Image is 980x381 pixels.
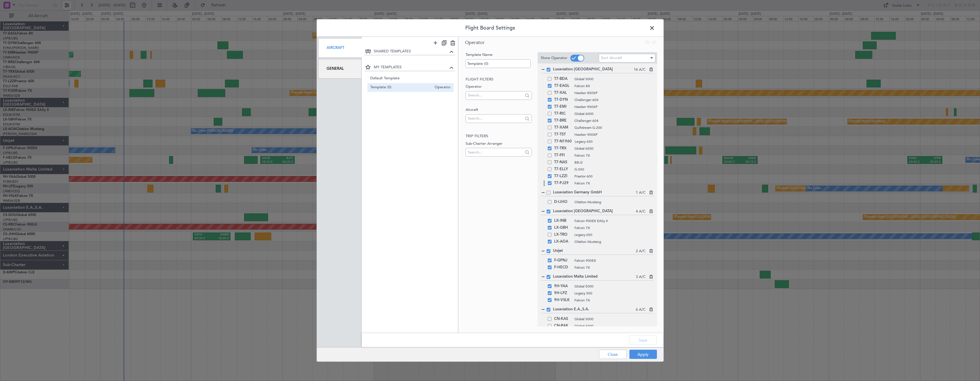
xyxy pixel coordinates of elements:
[636,209,646,215] span: 4 A/C
[554,96,571,103] span: T7-DYN
[574,323,654,329] span: Global 6000
[554,323,571,329] span: CN-RAK
[574,265,654,270] span: Falcon 7X
[553,208,636,214] span: Luxaviation [GEOGRAPHIC_DATA]
[466,76,532,82] h2: Flight filters
[553,248,636,254] span: Unijet
[370,84,432,90] span: Template (0)
[554,124,571,131] span: T7-XAM
[554,238,571,245] span: LX-AOA
[636,190,646,196] span: 1 A/C
[554,76,571,83] span: T7-BDA
[574,111,654,116] span: Global 6000
[554,283,571,290] span: 9H-YAA
[554,180,571,187] span: T7-PJ29
[317,19,664,37] header: Flight Board Settings
[574,167,654,172] span: G-550
[574,298,654,303] span: Falcon 7X
[629,350,657,359] button: Apply
[318,38,362,58] div: Aircraft
[574,181,654,186] span: Falcon 7X
[466,133,532,139] h2: Trip filters
[554,152,571,159] span: T7-FFI
[554,131,571,138] span: T7-TST
[574,218,654,224] span: Falcon 900EX EASy II
[574,132,654,137] span: Hawker 900XP
[370,75,451,81] span: Default Template
[554,231,571,238] span: LX-TRO
[636,274,646,280] span: 3 A/C
[553,190,636,195] span: Luxaviation Germany GmbH
[553,274,636,280] span: Luxaviation Malta Limited
[466,107,532,113] label: Aircraft
[468,114,523,123] input: Search...
[554,110,571,117] span: T7-RIC
[574,104,654,109] span: Hawker 900XP
[636,248,646,254] span: 2 A/C
[554,217,571,224] span: LX-INB
[554,224,571,231] span: LX-GBH
[574,258,654,263] span: Falcon 900EX
[574,239,654,244] span: Citation Mustang
[374,65,448,70] span: MY TEMPLATES
[554,138,572,145] span: T7-N1960
[554,257,571,264] span: F-GPNJ
[466,141,532,146] label: Sub-Charter Arranger
[574,174,654,179] span: Praetor 600
[553,67,634,72] span: Luxaviation [GEOGRAPHIC_DATA]
[466,84,532,90] label: Operator
[574,291,654,296] span: Legacy 500
[574,284,654,289] span: Global 5000
[318,59,362,78] div: General
[468,91,523,100] input: Search...
[554,173,571,180] span: T7-LZZI
[465,39,485,46] span: Operator
[554,117,571,124] span: T7-BRE
[554,103,571,110] span: T7-EMI
[554,166,571,173] span: T7-ELLY
[574,90,654,96] span: Hawker 850XP
[554,290,571,297] span: 9H-LPZ
[554,199,571,206] span: D-IJHO
[553,307,636,312] span: Luxaviation E.A.,S.A.
[574,76,654,82] span: Global 5000
[601,55,622,61] span: Sort Aircraft
[575,139,654,144] span: Legacy 650
[574,153,654,158] span: Falcon 7X
[541,55,567,61] label: Show Operator
[574,199,654,205] span: Citation Mustang
[574,225,654,230] span: Falcon 7X
[554,316,571,323] span: CN-KAS
[574,160,654,165] span: BBJ2
[574,83,654,89] span: Falcon 8X
[574,97,654,102] span: Challenger 604
[574,118,654,123] span: Challenger 604
[636,307,646,313] span: 6 A/C
[634,67,646,73] span: 16 A/C
[554,297,571,304] span: 9H-VSLK
[574,316,654,322] span: Global 5000
[574,125,654,130] span: Gulfstream G-200
[554,83,571,89] span: T7-EAGL
[432,84,451,90] span: Operator
[466,52,532,58] label: Template Name
[554,264,571,271] span: F-HECD
[468,148,523,156] input: Search...
[599,350,627,359] button: Close
[554,145,571,152] span: T7-TRX
[554,159,571,166] span: T7-NAS
[554,89,571,96] span: T7-XAL
[574,232,654,237] span: Legacy 650
[374,49,448,54] span: SHARED TEMPLATES
[574,146,654,151] span: Global 6500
